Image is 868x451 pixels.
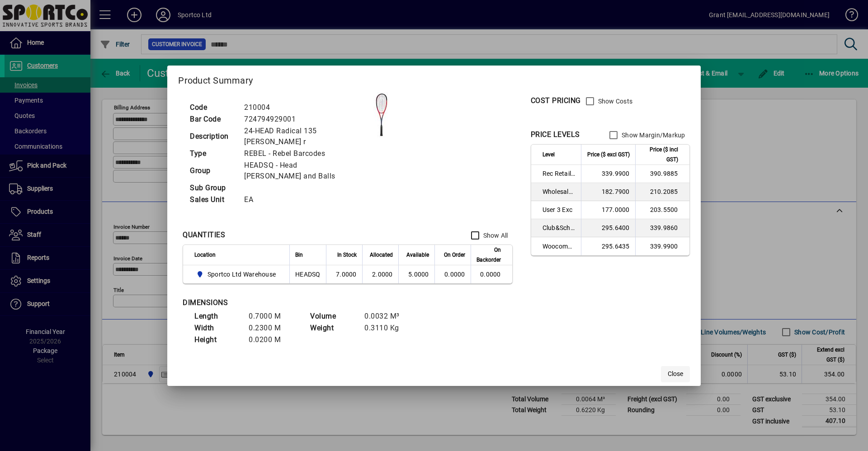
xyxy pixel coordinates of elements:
[581,237,635,255] td: 295.6435
[542,205,576,214] span: User 3 Exc
[194,250,216,260] span: Location
[306,322,360,334] td: Weight
[289,265,326,283] td: HEADSQ
[370,250,393,260] span: Allocated
[635,219,689,237] td: 339.9860
[326,265,362,283] td: 7.0000
[587,150,630,160] span: Price ($ excl GST)
[398,265,434,283] td: 5.0000
[635,237,689,255] td: 339.9900
[240,194,359,206] td: EA
[531,95,581,106] div: COST PRICING
[542,187,576,196] span: Wholesale Exc
[306,310,360,322] td: Volume
[581,219,635,237] td: 295.6400
[635,201,689,219] td: 203.5500
[581,201,635,219] td: 177.0000
[244,310,298,322] td: 0.7000 M
[481,231,508,240] label: Show All
[641,145,678,164] span: Price ($ incl GST)
[661,366,690,382] button: Close
[194,269,279,280] span: Sportco Ltd Warehouse
[406,250,429,260] span: Available
[185,148,240,160] td: Type
[240,125,359,148] td: 24-HEAD Radical 135 [PERSON_NAME] r
[185,194,240,206] td: Sales Unit
[359,92,404,137] img: contain
[360,310,414,322] td: 0.0032 M³
[240,102,359,113] td: 210004
[244,322,298,334] td: 0.2300 M
[581,183,635,201] td: 182.7900
[362,265,398,283] td: 2.0000
[240,113,359,125] td: 724794929001
[185,102,240,113] td: Code
[190,322,244,334] td: Width
[476,245,501,265] span: On Backorder
[185,182,240,194] td: Sub Group
[581,165,635,183] td: 339.9900
[668,369,683,379] span: Close
[183,297,409,308] div: DIMENSIONS
[635,165,689,183] td: 390.9885
[183,230,225,240] div: QUANTITIES
[167,66,700,92] h2: Product Summary
[542,150,555,160] span: Level
[542,242,576,251] span: Woocommerce Retail
[620,131,685,140] label: Show Margin/Markup
[295,250,303,260] span: Bin
[185,160,240,182] td: Group
[240,148,359,160] td: REBEL - Rebel Barcodes
[360,322,414,334] td: 0.3110 Kg
[444,250,465,260] span: On Order
[596,97,633,106] label: Show Costs
[208,270,276,279] span: Sportco Ltd Warehouse
[444,271,465,278] span: 0.0000
[542,223,576,232] span: Club&School Exc
[190,334,244,346] td: Height
[190,310,244,322] td: Length
[635,183,689,201] td: 210.2085
[531,129,580,140] div: PRICE LEVELS
[337,250,357,260] span: In Stock
[240,160,359,182] td: HEADSQ - Head [PERSON_NAME] and Balls
[185,113,240,125] td: Bar Code
[471,265,512,283] td: 0.0000
[244,334,298,346] td: 0.0200 M
[185,125,240,148] td: Description
[542,169,576,178] span: Rec Retail Inc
